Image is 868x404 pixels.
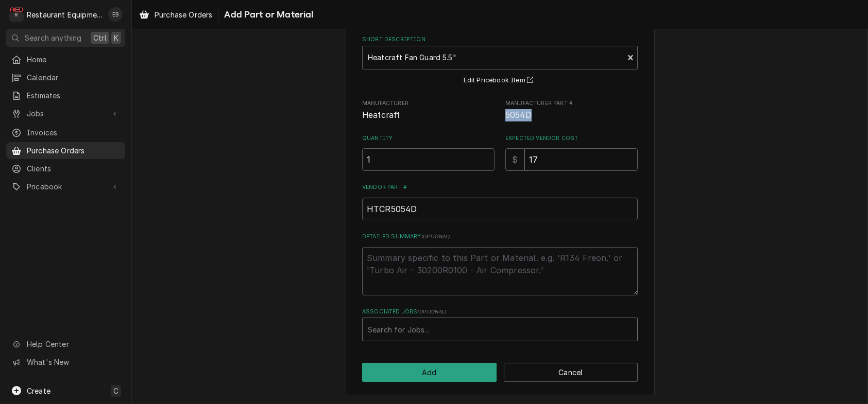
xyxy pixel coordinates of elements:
[505,148,524,171] div: $
[362,308,638,316] label: Associated Jobs
[362,110,400,120] span: Heatcraft
[6,69,125,86] a: Calendar
[25,32,81,43] span: Search anything
[505,99,638,108] span: Manufacturer Part #
[362,233,638,241] label: Detailed Summary
[6,336,125,353] a: Go to Help Center
[108,7,123,22] div: Emily Bird's Avatar
[155,9,212,20] span: Purchase Orders
[362,99,495,108] span: Manufacturer
[504,363,638,382] button: Cancel
[362,233,638,295] div: Detailed Summary
[462,74,538,87] button: Edit Pricebook Item
[27,387,50,395] span: Create
[505,134,638,171] div: Expected Vendor Cost
[27,9,103,20] div: Restaurant Equipment Diagnostics
[505,110,532,120] span: 5054D
[362,363,497,382] button: Add
[27,90,120,101] span: Estimates
[362,99,495,121] div: Manufacturer
[505,99,638,121] div: Manufacturer Part #
[113,385,118,396] span: C
[362,363,638,382] div: Button Group Row
[362,308,638,341] div: Associated Jobs
[421,234,450,239] span: ( optional )
[362,1,638,341] div: Line Item Create/Update Form
[362,36,638,86] div: Short Description
[362,183,638,220] div: Vendor Part #
[362,134,495,143] label: Quantity
[6,29,125,47] button: Search anythingCtrlK
[362,183,638,191] label: Vendor Part #
[6,178,125,195] a: Go to Pricebook
[505,134,638,143] label: Expected Vendor Cost
[6,105,125,122] a: Go to Jobs
[362,363,638,382] div: Button Group
[27,163,120,174] span: Clients
[27,181,105,192] span: Pricebook
[27,145,120,156] span: Purchase Orders
[362,36,638,44] label: Short Description
[6,160,125,177] a: Clients
[9,7,24,22] div: R
[6,142,125,159] a: Purchase Orders
[27,108,105,119] span: Jobs
[6,354,125,371] a: Go to What's New
[9,7,24,22] div: Restaurant Equipment Diagnostics's Avatar
[6,51,125,68] a: Home
[221,8,313,22] span: Add Part or Material
[114,32,118,43] span: K
[6,124,125,141] a: Invoices
[362,134,495,171] div: Quantity
[27,72,120,83] span: Calendar
[505,109,638,121] span: Manufacturer Part #
[108,7,123,22] div: EB
[417,309,446,314] span: ( optional )
[93,32,107,43] span: Ctrl
[135,6,216,23] a: Purchase Orders
[27,54,120,65] span: Home
[27,339,119,349] span: Help Center
[362,109,495,121] span: Manufacturer
[27,357,119,367] span: What's New
[27,127,120,138] span: Invoices
[6,87,125,104] a: Estimates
